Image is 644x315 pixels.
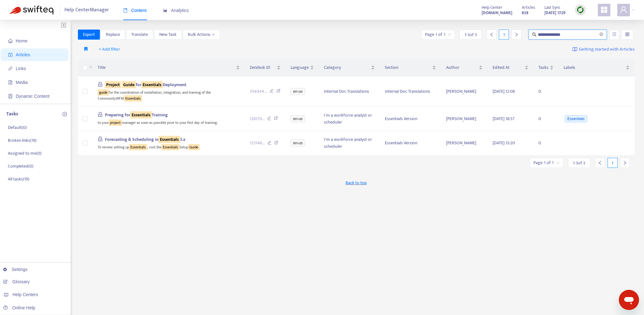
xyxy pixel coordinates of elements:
sqkw: project [109,119,122,126]
span: Help Center Manager [64,4,109,16]
span: right [514,32,519,37]
strong: 838 [522,9,528,16]
span: container [8,94,13,98]
img: sync.dc5367851b00ba804db3.png [576,6,584,14]
span: area-chart [163,8,167,13]
th: Author [441,59,488,76]
sqkw: Project [105,81,121,88]
sqkw: Essentials [159,136,180,143]
span: Language [291,64,309,71]
span: + Add filter [99,46,120,53]
span: 125146 ... [250,140,265,146]
th: Tasks [533,59,559,76]
div: for the coordination of installation, integration, and training of the CommunityWFM [98,88,240,101]
sqkw: Essentials [141,81,163,88]
span: Zendesk ID [250,64,276,71]
button: + Add filter [94,44,125,54]
span: plus-circle [63,112,67,116]
span: lock [98,82,103,87]
span: Section [385,64,431,71]
span: user [620,6,627,14]
span: link [8,66,13,71]
span: home [8,39,13,43]
button: Translate [126,30,153,40]
span: 1 - 3 of 3 [465,31,477,38]
span: for Deployment [105,81,186,88]
span: New Task [159,31,177,38]
span: Export [83,31,95,38]
p: Completed ( 0 ) [8,163,33,169]
button: Replace [101,30,125,40]
span: search [532,32,537,37]
span: lock [98,136,103,141]
sqkw: Essentials [130,111,152,119]
button: New Task [154,30,182,40]
th: Title [93,59,245,76]
th: Language [286,59,319,76]
span: Help Centers [13,292,38,297]
div: 1 [608,158,618,168]
p: Broken links ( 19 ) [8,137,36,144]
div: To review setting up , visit the Setup . [98,143,240,150]
span: Last Sync [544,4,560,11]
span: en-us [291,115,305,122]
span: 1 - 3 of 3 [573,160,585,166]
td: Essentials Version [380,131,441,156]
span: [DATE] 18:57 [493,115,515,122]
th: Edited At [488,59,533,76]
span: Bulk Actions [188,31,215,38]
sqkw: Guide [122,81,136,88]
span: Analytics [163,8,189,13]
span: Tasks [538,64,548,71]
span: Essentials [565,115,587,122]
span: book [123,8,128,13]
p: Default ( 0 ) [8,124,27,131]
span: lock [98,112,103,117]
span: close-circle [599,32,603,36]
td: I'm a workforce analyst or scheduler [319,131,380,156]
div: 1 [499,30,509,40]
span: Edited At [493,64,523,71]
sqkw: Essentials [129,144,147,150]
span: Dynamic Content [16,94,49,99]
td: I'm a workforce analyst or scheduler [319,107,380,131]
th: Zendesk ID [245,59,286,76]
span: appstore [600,6,608,14]
span: [DATE] 13:20 [493,139,515,146]
span: Home [16,38,27,43]
span: Category [324,64,370,71]
sqkw: Guide [188,144,199,150]
a: [DOMAIN_NAME] [482,9,512,16]
span: Title [98,64,235,71]
sqkw: guide [98,89,109,96]
td: [PERSON_NAME] [441,107,488,131]
span: Articles [16,52,30,57]
iframe: Button to launch messaging window [619,290,639,310]
span: Media [16,80,28,85]
span: 354044 ... [250,88,267,95]
span: Translate [131,31,148,38]
span: Help Center [482,4,502,11]
span: Getting started with Articles [579,46,635,53]
span: right [623,161,627,165]
td: Internal Doc Translations [319,76,380,107]
p: Assigned to me ( 0 ) [8,150,41,157]
a: Online Help [3,305,35,310]
span: Replace [106,31,120,38]
td: 0 [533,131,559,156]
a: Settings [3,267,28,272]
span: left [489,32,494,37]
span: down [89,65,93,69]
span: left [598,161,602,165]
span: Author [446,64,478,71]
td: [PERSON_NAME] [441,131,488,156]
td: Internal Doc Translations [380,76,441,107]
td: 0 [533,107,559,131]
span: close-circle [599,32,603,38]
span: Back to top [346,180,367,186]
span: Preparing for Training [105,111,168,119]
button: unordered-list [609,30,619,40]
span: 128179 ... [250,115,265,122]
div: to your manager as soon as possible prior to your first day of training. [98,119,240,126]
